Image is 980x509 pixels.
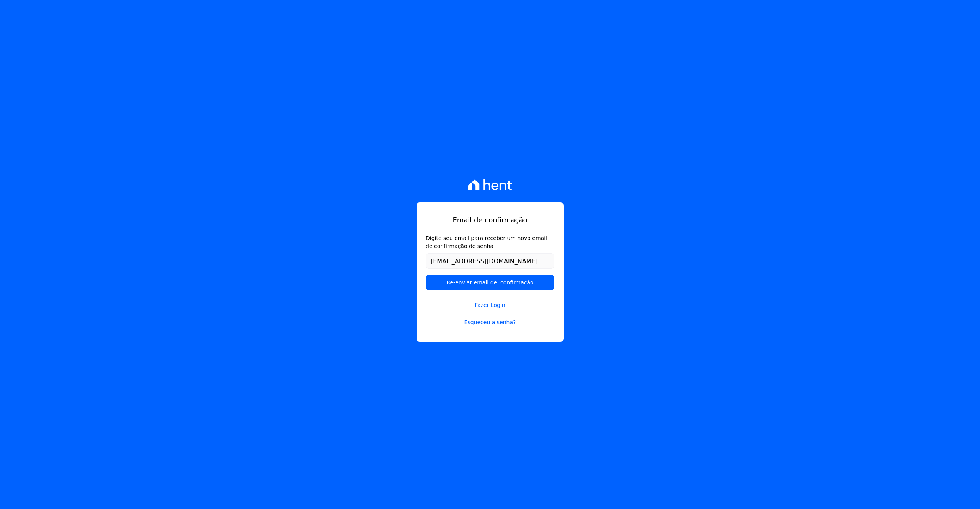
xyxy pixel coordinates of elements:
label: Digite seu email para receber um novo email de confirmação de senha [426,234,554,250]
a: Fazer Login [426,292,554,309]
a: Esqueceu a senha? [426,318,554,326]
h1: Email de confirmação [426,215,554,225]
input: Email [426,253,554,269]
input: Re-enviar email de confirmação [426,275,554,290]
